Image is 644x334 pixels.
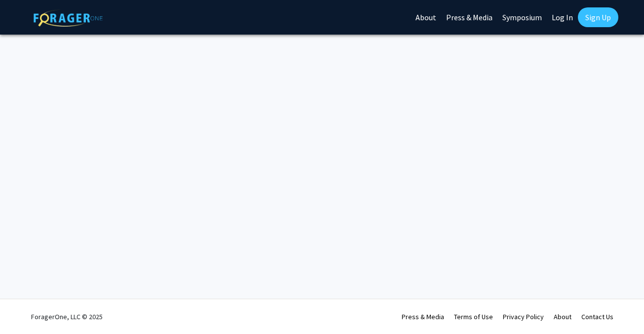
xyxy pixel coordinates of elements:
a: About [554,312,571,321]
a: Press & Media [402,312,444,321]
a: Sign Up [578,7,618,27]
a: Privacy Policy [503,312,544,321]
a: Contact Us [581,312,613,321]
a: Terms of Use [454,312,493,321]
img: ForagerOne Logo [34,9,103,27]
div: ForagerOne, LLC © 2025 [31,299,103,334]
